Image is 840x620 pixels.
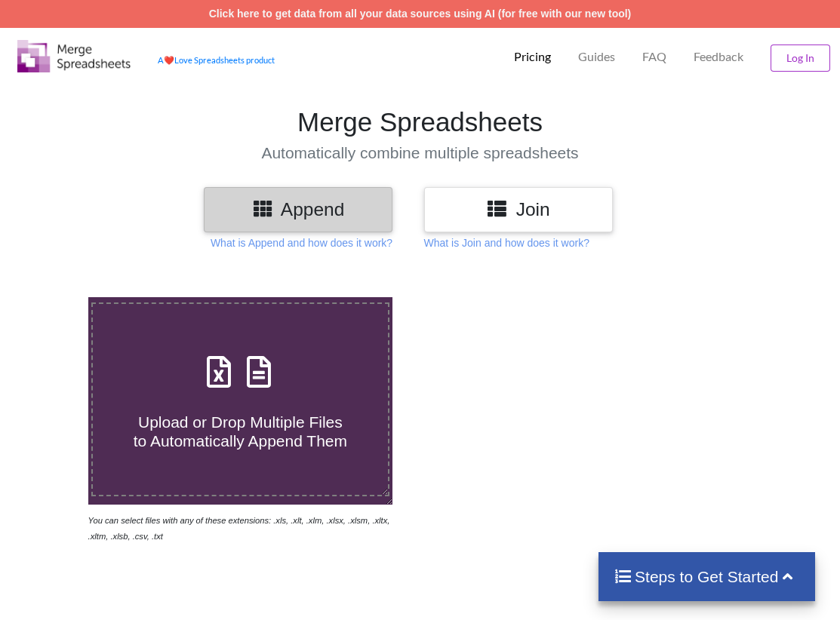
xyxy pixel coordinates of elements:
h3: Join [435,198,602,220]
i: You can select files with any of these extensions: .xls, .xlt, .xlm, .xlsx, .xlsm, .xltx, .xltm, ... [88,516,390,541]
p: What is Join and how does it work? [424,235,589,250]
img: Logo.png [17,40,131,72]
p: FAQ [642,49,666,65]
span: Feedback [694,51,743,63]
p: Guides [578,49,615,65]
h4: Steps to Get Started [614,567,800,586]
h3: Append [215,198,381,220]
a: AheartLove Spreadsheets product [158,55,275,65]
p: What is Append and how does it work? [211,235,392,250]
a: Click here to get data from all your data sources using AI (for free with our new tool) [209,8,632,20]
p: Pricing [514,49,551,65]
span: heart [164,55,174,65]
span: Upload or Drop Multiple Files to Automatically Append Them [134,413,347,450]
button: Log In [771,45,830,72]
